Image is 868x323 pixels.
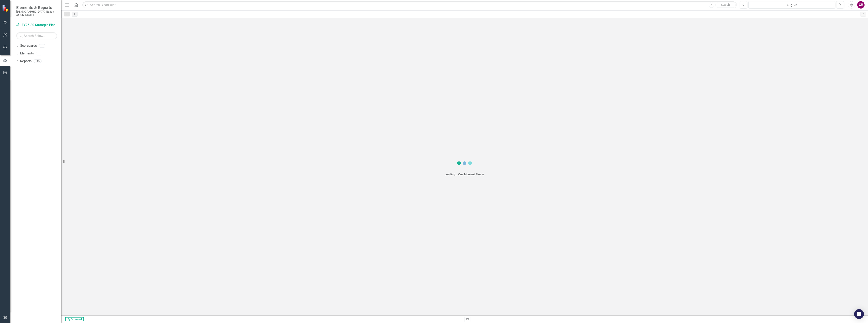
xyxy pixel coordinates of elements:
[857,1,865,9] button: CH
[20,43,37,48] a: Scorecards
[20,59,32,64] a: Reports
[34,60,42,63] div: 115
[854,309,864,319] div: Open Intercom Messenger
[16,10,57,17] small: [DEMOGRAPHIC_DATA] Nation of [US_STATE]
[721,3,730,6] span: Search
[16,32,57,39] input: Search Below...
[16,5,57,10] span: Elements & Reports
[445,172,484,176] div: Loading... One Moment Please
[748,1,835,9] button: Aug-25
[65,317,84,321] span: By Scorecard
[16,23,57,27] a: FY26-30 Strategic Plan
[715,2,736,8] button: Search
[82,1,737,9] input: Search ClearPoint...
[750,3,834,8] div: Aug-25
[2,4,9,12] img: ClearPoint Strategy
[20,51,34,56] a: Elements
